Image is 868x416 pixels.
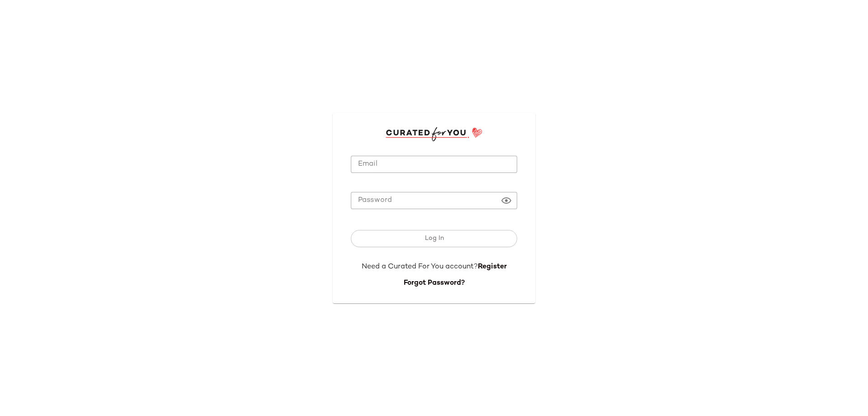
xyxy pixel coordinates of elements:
img: cfy_login_logo.DGdB1djN.svg [386,127,483,141]
span: Log In [424,235,443,242]
a: Register [478,263,507,271]
button: Log In [351,230,517,247]
span: Need a Curated For You account? [362,263,478,271]
a: Forgot Password? [404,279,465,287]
